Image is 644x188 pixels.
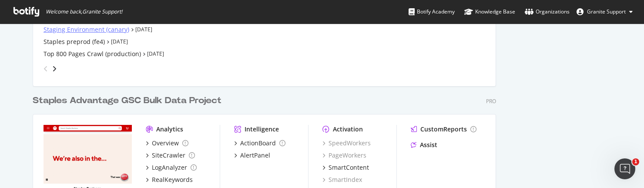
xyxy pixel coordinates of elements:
span: Granite Support [587,8,626,15]
div: Activation [333,125,363,134]
div: Knowledge Base [464,7,515,16]
div: Assist [420,141,437,149]
a: RealKeywords [146,175,193,184]
div: ActionBoard [240,139,276,148]
div: angle-left [40,62,51,76]
a: LogAnalyzer [146,163,197,172]
div: SiteCrawler [152,151,185,160]
div: SmartContent [329,163,369,172]
button: Granite Support [570,5,640,19]
div: RealKeywords [152,175,193,184]
a: CustomReports [411,125,476,134]
a: Assist [411,141,437,149]
iframe: Intercom live chat [614,158,635,179]
div: Pro [486,97,496,105]
a: AlertPanel [234,151,270,160]
div: CustomReports [420,125,467,134]
a: ActionBoard [234,139,285,148]
a: [DATE] [135,26,152,33]
a: [DATE] [111,38,128,45]
a: Overview [146,139,188,148]
a: SpeedWorkers [322,139,371,148]
a: PageWorkers [322,151,366,160]
span: 1 [632,158,639,165]
div: Overview [152,139,179,148]
div: Intelligence [245,125,279,134]
a: Top 800 Pages Crawl (production) [44,50,141,58]
div: Organizations [525,7,570,16]
a: SmartContent [322,163,369,172]
div: Staples Advantage GSC Bulk Data Project [33,94,221,107]
a: SmartIndex [322,175,362,184]
a: Staging Environment (canary) [44,25,129,34]
a: Staples preprod (fe4) [44,37,105,46]
div: LogAnalyzer [152,163,187,172]
div: Botify Academy [409,7,455,16]
div: AlertPanel [240,151,270,160]
a: Staples Advantage GSC Bulk Data Project [33,94,225,107]
a: [DATE] [147,50,164,57]
span: Welcome back, Granite Support ! [46,8,122,15]
a: SiteCrawler [146,151,195,160]
div: angle-right [51,64,57,73]
div: Analytics [156,125,183,134]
